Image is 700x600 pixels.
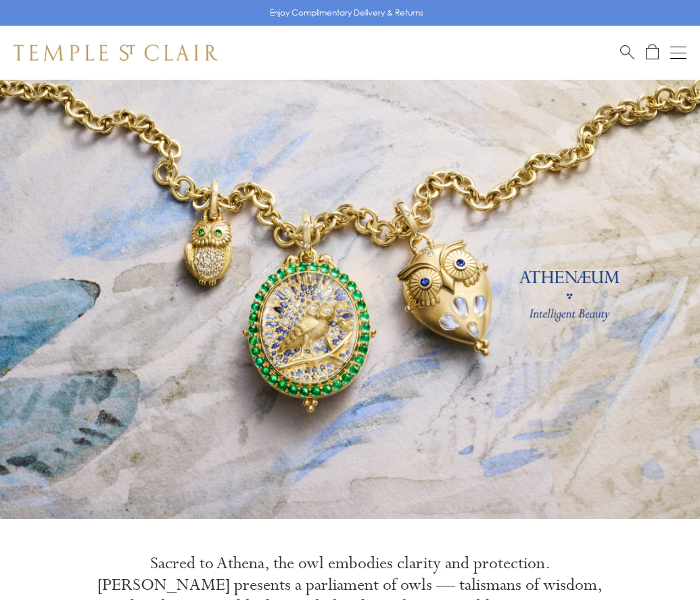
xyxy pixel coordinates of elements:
a: Open Shopping Bag [646,44,659,61]
p: Enjoy Complimentary Delivery & Returns [270,6,423,20]
img: Temple St. Clair [14,45,218,61]
button: Open navigation [670,45,686,61]
a: Search [620,44,634,61]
